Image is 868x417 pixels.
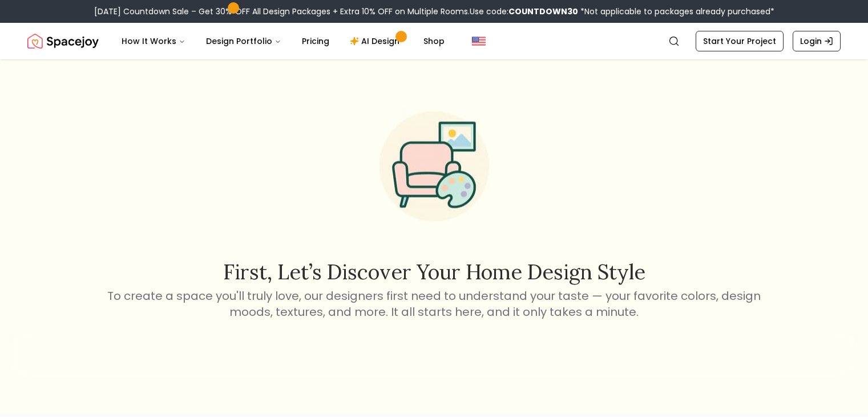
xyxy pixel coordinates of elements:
a: Start Your Project [696,31,784,51]
p: To create a space you'll truly love, our designers first need to understand your taste — your fav... [106,288,763,320]
a: Spacejoy [27,30,99,53]
a: Shop [414,30,454,53]
a: Login [793,31,841,51]
span: Use code: [470,6,578,17]
a: Pricing [293,30,338,53]
div: [DATE] Countdown Sale – Get 30% OFF All Design Packages + Extra 10% OFF on Multiple Rooms. [94,6,774,17]
button: Design Portfolio [197,30,290,53]
span: *Not applicable to packages already purchased* [578,6,774,17]
h2: First, let’s discover your home design style [106,260,763,283]
img: Start Style Quiz Illustration [361,93,507,239]
nav: Global [27,23,841,59]
a: AI Design [341,30,412,53]
img: United States [472,34,486,48]
button: How It Works [112,30,195,53]
b: COUNTDOWN30 [508,6,578,17]
img: Spacejoy Logo [27,30,99,53]
nav: Main [112,30,454,53]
